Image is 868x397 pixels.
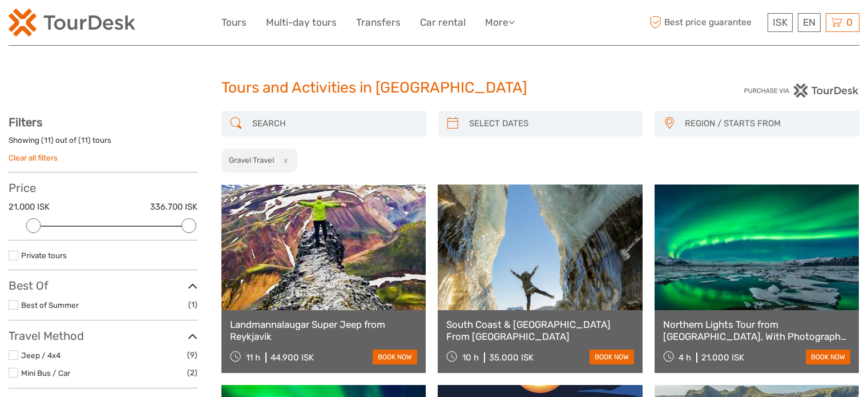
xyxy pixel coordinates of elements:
[462,352,479,363] span: 10 h
[230,319,417,342] a: Landmannalaugar Super Jeep from Reykjavik
[21,351,60,360] a: Jeep / 4x4
[798,13,821,32] div: EN
[44,135,51,146] label: 11
[271,352,314,363] div: 44.900 ISK
[248,114,421,134] input: SEARCH
[187,366,197,379] span: (2)
[21,368,70,378] a: Mini Bus / Car
[21,300,79,310] a: Best of Summer
[485,14,515,31] a: More
[9,279,197,292] h3: Best Of
[266,14,337,31] a: Multi-day tours
[701,352,744,363] div: 21.000 ISK
[373,350,417,364] a: book now
[9,181,197,195] h3: Price
[446,319,633,342] a: South Coast & [GEOGRAPHIC_DATA] From [GEOGRAPHIC_DATA]
[9,135,197,153] div: Showing ( ) out of ( ) tours
[276,154,291,166] button: x
[465,114,637,134] input: SELECT DATES
[489,352,534,363] div: 35.000 ISK
[9,329,197,343] h3: Travel Method
[188,298,197,311] span: (1)
[81,135,88,146] label: 11
[590,350,634,364] a: book now
[773,17,788,28] span: ISK
[647,13,765,32] span: Best price guarantee
[9,153,58,162] a: Clear all filters
[9,201,50,213] label: 21.000 ISK
[708,361,868,397] iframe: LiveChat chat widget
[221,14,247,31] a: Tours
[356,14,401,31] a: Transfers
[150,201,197,213] label: 336.700 ISK
[21,251,67,260] a: Private tours
[806,350,850,364] a: book now
[845,17,854,28] span: 0
[420,14,466,31] a: Car rental
[187,348,197,362] span: (9)
[246,352,260,363] span: 11 h
[229,155,274,165] h2: Gravel Travel
[744,83,859,98] img: PurchaseViaTourDesk.png
[9,115,42,129] strong: Filters
[221,79,647,97] h1: Tours and Activities in [GEOGRAPHIC_DATA]
[9,9,135,37] img: 120-15d4194f-c635-41b9-a512-a3cb382bfb57_logo_small.png
[679,352,691,363] span: 4 h
[663,319,850,342] a: Northern Lights Tour from [GEOGRAPHIC_DATA], With Photographs, Local Pastrys and Hot Chocolate
[680,114,854,133] button: REGION / STARTS FROM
